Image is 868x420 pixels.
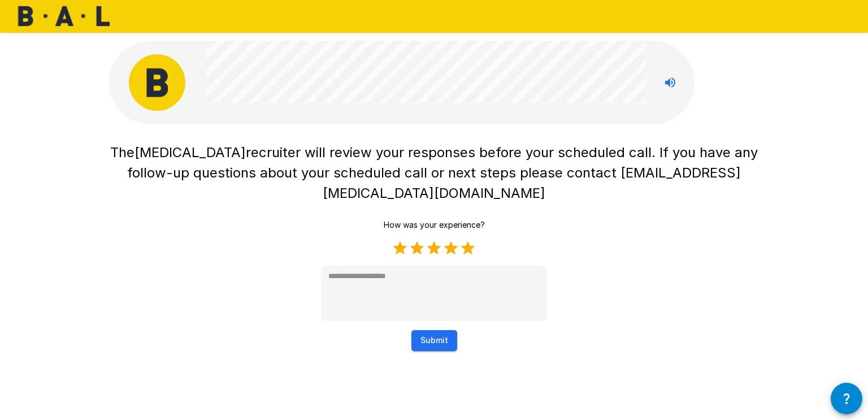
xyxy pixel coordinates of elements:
p: How was your experience? [384,219,485,231]
img: bal_avatar.png [129,54,185,111]
button: Submit [411,330,457,351]
span: recruiter will review your responses before your scheduled call. If you have any follow-up questi... [127,144,762,201]
button: Stop reading questions aloud [659,71,682,94]
span: The [110,144,134,161]
span: [MEDICAL_DATA] [134,144,246,161]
